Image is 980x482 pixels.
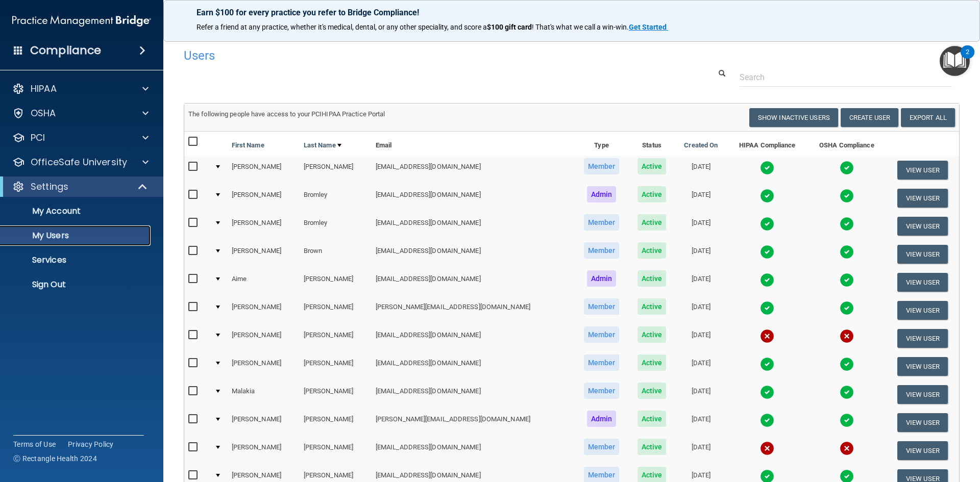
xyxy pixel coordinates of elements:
[372,352,574,380] td: [EMAIL_ADDRESS][DOMAIN_NAME]
[760,357,774,371] img: tick.e7d51cea.svg
[675,184,727,212] td: [DATE]
[897,189,948,208] button: View User
[228,156,300,184] td: [PERSON_NAME]
[740,68,952,87] input: Search
[300,380,372,409] td: [PERSON_NAME]
[675,437,727,465] td: [DATE]
[675,212,727,240] td: [DATE]
[228,324,300,352] td: [PERSON_NAME]
[760,161,774,175] img: tick.e7d51cea.svg
[940,46,970,76] button: Open Resource Center, 2 new notifications
[68,439,114,449] a: Privacy Policy
[372,268,574,296] td: [EMAIL_ADDRESS][DOMAIN_NAME]
[228,437,300,465] td: [PERSON_NAME]
[638,383,667,399] span: Active
[760,329,774,343] img: cross.ca9f0e7f.svg
[760,273,774,287] img: tick.e7d51cea.svg
[629,23,667,31] strong: Get Started
[372,380,574,409] td: [EMAIL_ADDRESS][DOMAIN_NAME]
[675,240,727,268] td: [DATE]
[840,385,854,399] img: tick.e7d51cea.svg
[300,184,372,212] td: Bromley
[584,298,620,315] span: Member
[304,139,341,151] a: Last Name
[584,158,620,174] span: Member
[300,296,372,324] td: [PERSON_NAME]
[587,186,617,202] span: Admin
[300,437,372,465] td: [PERSON_NAME]
[228,352,300,380] td: [PERSON_NAME]
[840,413,854,427] img: tick.e7d51cea.svg
[12,132,149,144] a: PCI
[638,270,667,287] span: Active
[12,181,148,193] a: Settings
[184,49,630,62] h4: Users
[300,352,372,380] td: [PERSON_NAME]
[300,409,372,437] td: [PERSON_NAME]
[31,83,57,95] p: HIPAA
[584,214,620,231] span: Member
[760,245,774,259] img: tick.e7d51cea.svg
[7,206,146,216] p: My Account
[584,439,620,455] span: Member
[684,139,718,151] a: Created On
[7,280,146,290] p: Sign Out
[584,383,620,399] span: Member
[197,8,947,17] p: Earn $100 for every practice you refer to Bridge Compliance!
[372,156,574,184] td: [EMAIL_ADDRESS][DOMAIN_NAME]
[372,324,574,352] td: [EMAIL_ADDRESS][DOMAIN_NAME]
[13,439,56,449] a: Terms of Use
[675,296,727,324] td: [DATE]
[188,110,385,118] span: The following people have access to your PCIHIPAA Practice Portal
[638,186,667,202] span: Active
[840,301,854,315] img: tick.e7d51cea.svg
[897,441,948,460] button: View User
[841,108,898,127] button: Create User
[30,43,101,58] h4: Compliance
[638,298,667,315] span: Active
[31,132,45,144] p: PCI
[638,158,667,174] span: Active
[675,380,727,409] td: [DATE]
[587,270,617,287] span: Admin
[372,132,574,156] th: Email
[372,409,574,437] td: [PERSON_NAME][EMAIL_ADDRESS][DOMAIN_NAME]
[897,385,948,404] button: View User
[840,245,854,259] img: tick.e7d51cea.svg
[675,156,727,184] td: [DATE]
[897,301,948,320] button: View User
[760,385,774,399] img: tick.e7d51cea.svg
[749,108,838,127] button: Show Inactive Users
[232,139,264,151] a: First Name
[31,181,68,193] p: Settings
[197,23,487,31] span: Refer a friend at any practice, whether it's medical, dental, or any other speciality, and score a
[760,441,774,455] img: cross.ca9f0e7f.svg
[12,83,149,95] a: HIPAA
[300,268,372,296] td: [PERSON_NAME]
[638,326,667,343] span: Active
[300,156,372,184] td: [PERSON_NAME]
[840,357,854,371] img: tick.e7d51cea.svg
[31,107,56,119] p: OSHA
[228,268,300,296] td: Aime
[675,268,727,296] td: [DATE]
[487,23,532,31] strong: $100 gift card
[638,439,667,455] span: Active
[300,324,372,352] td: [PERSON_NAME]
[7,231,146,241] p: My Users
[584,326,620,343] span: Member
[228,296,300,324] td: [PERSON_NAME]
[300,240,372,268] td: Brown
[584,354,620,371] span: Member
[12,11,151,31] img: PMB logo
[372,240,574,268] td: [EMAIL_ADDRESS][DOMAIN_NAME]
[13,453,97,464] span: Ⓒ Rectangle Health 2024
[807,132,886,156] th: OSHA Compliance
[897,329,948,348] button: View User
[12,156,149,168] a: OfficeSafe University
[675,409,727,437] td: [DATE]
[840,273,854,287] img: tick.e7d51cea.svg
[638,411,667,427] span: Active
[532,23,629,31] span: ! That's what we call a win-win.
[840,161,854,175] img: tick.e7d51cea.svg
